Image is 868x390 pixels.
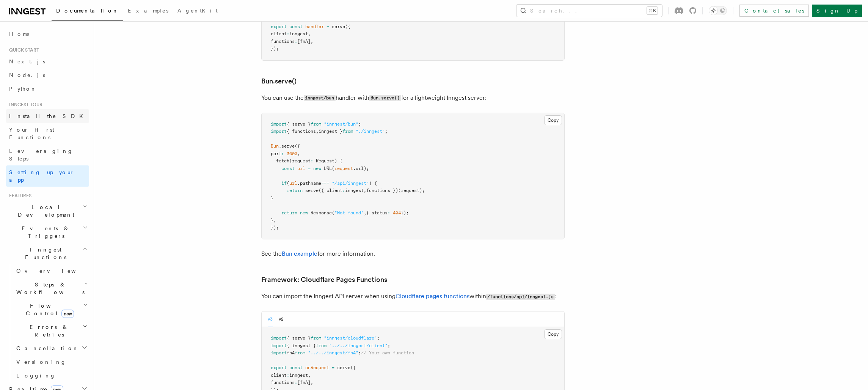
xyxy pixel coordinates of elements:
[271,373,287,378] span: client
[334,210,364,215] span: "Not found"
[13,355,89,369] a: Versioning
[287,188,303,193] span: return
[369,95,401,101] code: Bun.serve()
[396,292,469,300] a: Cloudflare pages functions
[287,121,311,127] span: { serve }
[261,76,297,86] a: Bun.serve()
[9,30,30,38] span: Home
[332,210,334,215] span: (
[9,148,73,162] span: Leveraging Steps
[353,166,369,171] span: .url);
[321,181,329,186] span: ===
[544,115,562,125] button: Copy
[271,225,279,230] span: });
[13,320,89,341] button: Errors & Retries
[9,113,88,119] span: Install the SDK
[9,127,54,140] span: Your first Functions
[289,24,303,29] span: const
[361,350,414,355] span: // Your own function
[342,129,353,134] span: from
[342,188,345,193] span: :
[311,380,313,385] span: ,
[319,129,342,134] span: inngest }
[271,350,287,355] span: import
[332,166,334,171] span: (
[6,55,89,68] a: Next.js
[334,158,342,164] span: ) {
[311,39,313,44] span: ,
[16,268,94,274] span: Overview
[308,31,311,36] span: ,
[308,350,358,355] span: "../../inngest/fnA"
[261,248,565,259] p: See the for more information.
[289,158,311,164] span: (request
[13,278,89,299] button: Steps & Workflows
[289,365,303,370] span: const
[279,143,295,149] span: .serve
[9,169,74,183] span: Setting up your app
[289,31,308,36] span: inngest
[9,72,45,78] span: Node.js
[6,193,31,199] span: Features
[313,166,321,171] span: new
[271,121,287,127] span: import
[305,188,319,193] span: serve
[297,380,311,385] span: [fnA]
[6,109,89,123] a: Install the SDK
[300,210,308,215] span: new
[287,31,289,36] span: :
[6,246,82,261] span: Inngest Functions
[812,5,862,17] a: Sign Up
[271,335,287,341] span: import
[281,166,295,171] span: const
[287,373,289,378] span: :
[297,151,300,156] span: ,
[16,373,56,379] span: Logging
[6,68,89,82] a: Node.js
[271,365,287,370] span: export
[295,39,297,44] span: :
[297,181,321,186] span: .pathname
[271,143,279,149] span: Bun
[329,343,388,348] span: "../../inngest/client"
[287,129,316,134] span: { functions
[308,373,311,378] span: ,
[295,380,297,385] span: :
[311,158,313,164] span: :
[6,165,89,187] a: Setting up your app
[334,166,353,171] span: request
[6,264,89,382] div: Inngest Functions
[6,27,89,41] a: Home
[297,39,311,44] span: [fnA]
[289,181,297,186] span: url
[289,373,308,378] span: inngest
[173,2,222,20] a: AgentKit
[393,210,401,215] span: 404
[304,95,336,101] code: inngest/bun
[6,102,42,108] span: Inngest tour
[261,291,565,302] p: You can import the Inngest API server when using within :
[52,2,123,21] a: Documentation
[647,7,658,14] kbd: ⌘K
[358,121,361,127] span: ;
[388,343,390,348] span: ;
[56,8,119,14] span: Documentation
[297,166,305,171] span: url
[516,5,662,17] button: Search...⌘K
[6,203,83,219] span: Local Development
[271,39,295,44] span: functions
[6,123,89,144] a: Your first Functions
[316,129,319,134] span: ,
[16,359,66,365] span: Versioning
[271,24,287,29] span: export
[6,200,89,222] button: Local Development
[13,323,82,338] span: Errors & Retries
[261,93,565,104] p: You can use the handler with for a lightweight Inngest server:
[281,210,297,215] span: return
[388,210,390,215] span: :
[271,195,273,201] span: }
[13,302,83,317] span: Flow Control
[13,341,89,355] button: Cancellation
[61,310,74,318] span: new
[273,217,276,223] span: ,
